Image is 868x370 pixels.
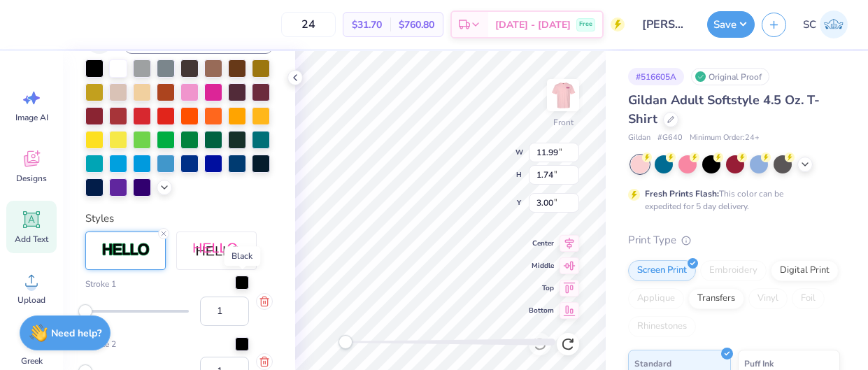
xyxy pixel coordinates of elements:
span: Minimum Order: 24 + [690,132,760,144]
div: Screen Print [628,260,696,281]
a: SC [797,10,854,38]
span: SC [803,17,816,33]
input: – – [281,12,336,37]
span: Top [529,283,554,294]
span: Bottom [529,305,554,316]
span: Gildan Adult Softstyle 4.5 Oz. T-Shirt [628,92,820,127]
img: Shadow [192,242,241,259]
button: Save [707,11,755,38]
span: Center [529,238,554,249]
div: Rhinestones [628,316,696,337]
span: Upload [17,294,45,306]
img: Front [549,81,577,109]
div: Digital Print [771,260,839,281]
strong: Need help? [51,327,101,340]
span: [DATE] - [DATE] [495,17,571,32]
span: Free [579,20,592,29]
span: Greek [21,355,43,367]
div: This color can be expedited for 5 day delivery. [645,187,817,213]
div: Transfers [688,288,744,309]
label: Styles [85,211,114,227]
div: Print Type [628,232,840,248]
span: Image AI [15,112,48,123]
div: Applique [628,288,684,309]
span: Add Text [15,234,48,245]
span: Designs [16,173,47,184]
input: Untitled Design [632,10,700,38]
div: Original Proof [691,68,769,85]
div: # 516605A [628,68,684,85]
span: $31.70 [352,17,382,32]
div: Black [224,246,260,266]
div: Foil [792,288,825,309]
span: Middle [529,260,554,271]
label: Stroke 1 [85,278,116,290]
div: Accessibility label [78,304,92,318]
span: # G640 [657,132,683,144]
span: Gildan [628,132,650,144]
img: Sophia Carpenter [820,10,848,38]
strong: Fresh Prints Flash: [645,188,719,199]
div: Accessibility label [339,335,353,349]
img: Stroke [101,242,150,258]
div: Front [553,116,574,129]
span: $760.80 [399,17,434,32]
div: Vinyl [748,288,788,309]
div: Embroidery [700,260,767,281]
